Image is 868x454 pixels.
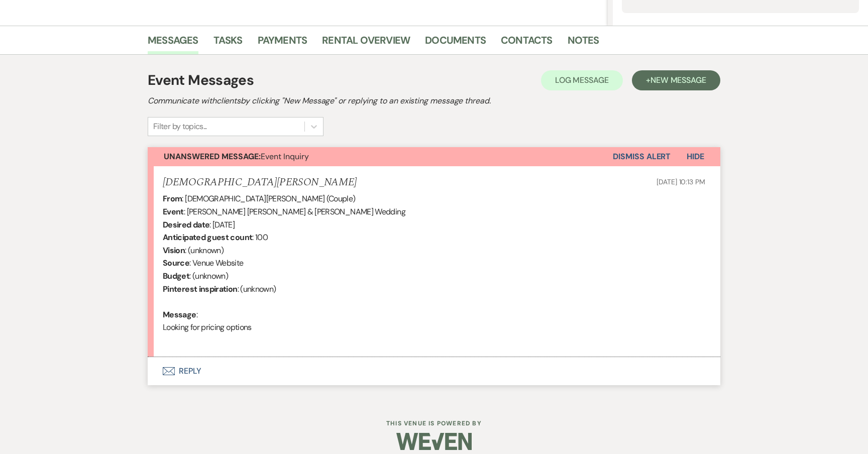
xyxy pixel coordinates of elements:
button: Hide [671,147,720,166]
strong: Unanswered Message: [164,151,261,162]
h2: Communicate with clients by clicking "New Message" or replying to an existing message thread. [148,95,720,107]
b: Event [163,206,184,217]
button: +New Message [632,70,720,90]
button: Dismiss Alert [613,147,671,166]
span: New Message [650,75,706,85]
b: Budget [163,271,189,281]
b: Message [163,309,196,320]
a: Payments [258,32,307,54]
button: Reply [148,357,720,385]
button: Log Message [541,70,623,90]
b: Vision [163,245,185,256]
b: Source [163,258,189,268]
a: Notes [568,32,599,54]
a: Tasks [213,32,243,54]
span: Log Message [555,75,609,85]
span: [DATE] 10:13 PM [657,177,705,186]
h5: [DEMOGRAPHIC_DATA][PERSON_NAME] [163,176,357,189]
a: Messages [148,32,198,54]
div: : [DEMOGRAPHIC_DATA][PERSON_NAME] (Couple) : [PERSON_NAME] [PERSON_NAME] & [PERSON_NAME] Wedding ... [163,192,705,347]
h1: Event Messages [148,70,254,91]
a: Contacts [501,32,553,54]
a: Documents [425,32,486,54]
b: From [163,193,182,204]
div: Filter by topics... [153,121,207,133]
a: Rental Overview [322,32,410,54]
span: Hide [687,151,704,162]
button: Unanswered Message:Event Inquiry [148,147,613,166]
b: Desired date [163,219,209,230]
b: Pinterest inspiration [163,284,238,294]
span: Event Inquiry [164,151,309,162]
b: Anticipated guest count [163,232,252,243]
